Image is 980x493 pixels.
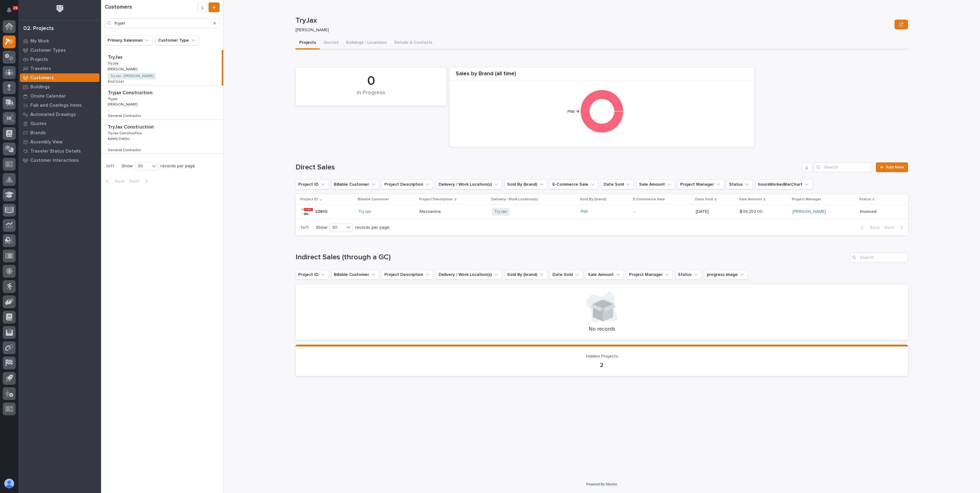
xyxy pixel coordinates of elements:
p: TryJax [108,60,120,66]
h1: Customers [105,4,198,11]
span: Back [111,179,124,184]
p: Delivery / Work Location(s) [491,196,538,203]
button: Sold By (brand) [504,270,547,280]
span: Hidden Projects [586,354,618,358]
button: Customer Type [155,35,199,45]
p: Tryjax [108,96,119,101]
button: Billable Customer [331,180,379,189]
button: Billable Customer [331,270,379,280]
a: Customer Types [18,46,101,55]
a: TryJax [358,209,371,214]
a: TryJax ConstructionTryJax Construction TryJax ConstructionTryJax Construction Kaleb DallasKaleb D... [101,120,223,154]
div: 30 [330,224,345,231]
a: TryJaxTryJax TryJaxTryJax [PERSON_NAME][PERSON_NAME] TryJax - [PERSON_NAME] End UserEnd User [101,50,223,86]
p: records per page [160,164,195,169]
p: General Contractor [108,113,142,118]
p: Buildings [30,84,50,90]
a: Automated Drawings [18,110,101,119]
button: Project ID [296,180,329,189]
button: Project Manager [677,180,724,189]
p: Project Manager [792,196,821,203]
button: Status [675,270,702,280]
button: Sale Amount [585,270,624,280]
p: 1 of 1 [101,159,119,174]
p: Project ID [300,196,318,203]
span: Next [129,179,143,184]
h1: Indirect Sales (through a GC) [296,253,847,262]
p: TryJax Construction [108,123,155,130]
div: Search [850,253,908,262]
p: Customer Types [30,48,66,53]
button: Projects [296,37,320,50]
button: Quotes [320,37,342,50]
p: - [634,209,691,214]
span: Next [884,225,898,230]
p: [PERSON_NAME] [108,66,138,72]
button: Back [101,179,127,184]
button: Project Manager [626,270,673,280]
p: Projects [30,57,48,62]
input: Search [105,18,220,28]
a: Powered By Stacker [586,482,617,486]
a: TryJax [494,209,507,214]
p: My Work [30,39,49,44]
a: PWI [581,209,588,214]
a: Onsite Calendar [18,91,101,101]
p: 2 [303,361,901,369]
a: Projects [18,55,101,64]
h1: Direct Sales [296,163,799,172]
button: Back [856,225,882,230]
p: General Contractor [108,147,142,152]
p: - [108,143,109,147]
button: Delivery / Work Location(s) [436,180,502,189]
p: records per page [355,225,390,230]
p: [PERSON_NAME] [108,101,138,107]
a: Customers [18,73,101,82]
div: 02. Projects [23,25,54,32]
p: - [108,108,109,113]
div: In Progress [306,90,436,102]
a: Customer Interactions [18,156,101,165]
p: Project Description [419,196,453,203]
p: Date Sold [695,196,713,203]
button: Date Sold [550,270,583,280]
a: Buildings [18,82,101,91]
a: Tryjax ConstructionTryjax Construction TryjaxTryjax [PERSON_NAME][PERSON_NAME] -General Contracto... [101,86,223,120]
button: Project Description [382,180,433,189]
span: Back [866,225,880,230]
button: progress image [704,270,748,280]
button: E-Commerce Sale [550,180,598,189]
button: Notifications [3,4,16,17]
a: Fab and Coatings Items [18,101,101,110]
div: 0 [306,73,436,89]
p: Traveler Status Details [30,149,81,154]
button: hoursWorkedBarChart [755,180,812,189]
p: Show [122,164,133,169]
a: Traveler Status Details [18,146,101,156]
button: Date Sold [601,180,634,189]
p: TryJax Construction [108,130,143,135]
p: [PERSON_NAME] [296,28,890,33]
p: Kaleb Dallas [108,135,131,141]
p: Tryjax Construction [108,89,154,96]
a: [PERSON_NAME] [793,209,826,214]
p: Travelers [30,66,51,72]
p: Customer Interactions [30,158,79,163]
img: Workspace Logo [54,3,66,14]
p: Onsite Calendar [30,94,66,99]
button: Sold By (brand) [504,180,547,189]
a: Travelers [18,64,101,73]
p: 23810 [315,208,329,214]
p: [DATE] [696,209,735,214]
p: E-Commerce Sale [633,196,665,203]
p: Status [859,196,871,203]
p: Sale Amount [739,196,762,203]
button: Next [882,225,908,230]
button: Primary Salesman [105,35,153,45]
a: Assembly View [18,137,101,146]
button: Next [127,179,153,184]
a: My Work [18,36,101,46]
a: Quotes [18,119,101,128]
p: No records [303,326,901,333]
p: Billable Customer [358,196,389,203]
